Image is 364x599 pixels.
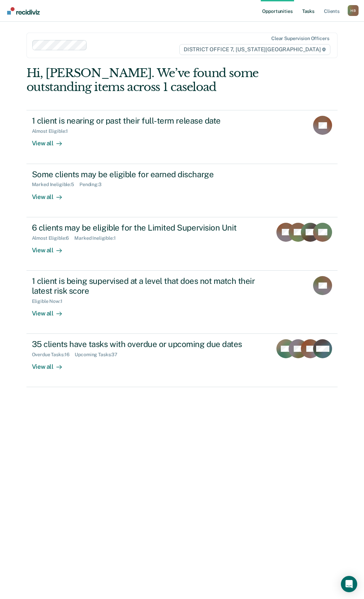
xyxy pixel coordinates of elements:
[32,182,79,187] div: Marked Ineligible : 5
[32,169,270,179] div: Some clients may be eligible for earned discharge
[74,235,121,241] div: Marked Ineligible : 1
[32,358,70,371] div: View all
[32,276,270,296] div: 1 client is being supervised at a level that does not match their latest risk score
[32,134,70,147] div: View all
[26,66,275,94] div: Hi, [PERSON_NAME]. We’ve found some outstanding items across 1 caseload
[179,44,330,55] span: DISTRICT OFFICE 7, [US_STATE][GEOGRAPHIC_DATA]
[32,116,270,126] div: 1 client is nearing or past their full-term release date
[32,241,70,254] div: View all
[26,164,338,217] a: Some clients may be eligible for earned dischargeMarked Ineligible:5Pending:3View all
[32,339,267,349] div: 35 clients have tasks with overdue or upcoming due dates
[348,5,359,16] div: H B
[32,235,75,241] div: Almost Eligible : 6
[26,110,338,164] a: 1 client is nearing or past their full-term release dateAlmost Eligible:1View all
[32,298,68,304] div: Eligible Now : 1
[75,352,123,358] div: Upcoming Tasks : 37
[79,182,107,187] div: Pending : 3
[7,7,40,15] img: Recidiviz
[26,271,338,334] a: 1 client is being supervised at a level that does not match their latest risk scoreEligible Now:1...
[32,352,75,358] div: Overdue Tasks : 16
[348,5,359,16] button: Profile dropdown button
[32,128,74,134] div: Almost Eligible : 1
[341,576,357,592] div: Open Intercom Messenger
[271,36,329,41] div: Clear supervision officers
[26,334,338,387] a: 35 clients have tasks with overdue or upcoming due datesOverdue Tasks:16Upcoming Tasks:37View all
[32,304,70,317] div: View all
[26,217,338,271] a: 6 clients may be eligible for the Limited Supervision UnitAlmost Eligible:6Marked Ineligible:1Vie...
[32,223,267,233] div: 6 clients may be eligible for the Limited Supervision Unit
[32,187,70,201] div: View all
